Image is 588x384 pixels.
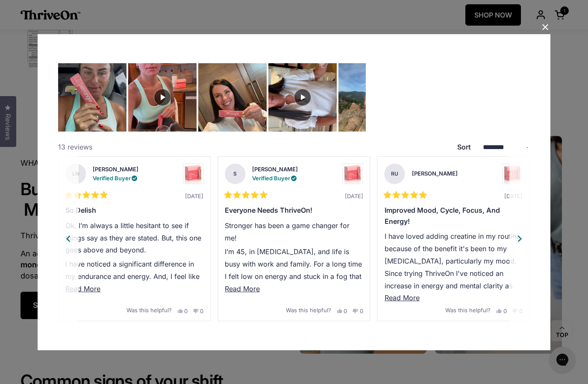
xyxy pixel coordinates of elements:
[286,307,331,314] span: Was this helpful?
[65,258,203,320] p: I have noticed a significant difference in my endurance and energy. And, I feel like it is helpin...
[509,156,530,321] button: Next
[268,63,337,132] img: Customer-uploaded video, show more details
[58,142,92,153] div: 13 reviews
[183,163,203,184] a: View ThriveOn Stronger
[374,156,533,321] li: Slide 8
[177,308,188,314] button: 0
[252,166,298,173] strong: [PERSON_NAME]
[58,156,530,321] div: Review Carousel
[353,308,363,314] button: 0
[58,63,126,132] img: A woman with blonde hair and red nail polish holding a pink packet while sitting in what appears ...
[338,63,407,132] img: Woman in athletic wear standing on rocky outcrop with mountains and blue sky in background
[225,205,363,216] div: Everyone needs ThriveOn!
[385,293,420,302] span: Read More
[55,156,214,321] li: Slide 6
[385,292,523,304] button: Read More
[343,163,363,184] a: View ThriveOn Stronger
[345,193,363,199] span: [DATE]
[504,193,523,199] span: [DATE]
[128,63,197,132] img: Customer-uploaded video, show more details
[58,55,530,330] div: Rated 5.0 out of 5 stars Based on 13 reviews
[4,3,30,29] button: Gorgias live chat
[65,284,100,293] span: Read More
[225,284,260,293] span: Read More
[185,193,203,199] span: [DATE]
[93,173,138,182] div: Verified Buyer
[58,156,79,321] button: Previous
[93,166,138,173] strong: [PERSON_NAME]
[65,205,203,216] div: So delish
[225,163,245,184] strong: S
[126,307,172,314] span: Was this helpful?
[65,219,203,256] p: Ok, I’m always a little hesitant to see if things say as they are stated. But, this one goes abov...
[502,163,523,184] a: View ThriveOn Stronger
[496,308,506,314] button: 0
[65,282,203,295] button: Read More
[445,307,491,314] span: Was this helpful?
[58,63,366,132] div: Carousel of customer-uploaded media. Press left and right arrows to navigate. Press enter or spac...
[412,170,458,177] strong: [PERSON_NAME]
[193,308,203,314] button: 0
[225,219,363,244] p: Stronger has been a game changer for me!
[198,63,267,132] img: Woman in white shirt smiling and holding a red product package that says "stronger" in a kitchen ...
[457,143,471,151] label: Sort
[225,282,363,295] button: Read More
[385,163,405,184] strong: RU
[65,163,86,184] strong: LN
[538,21,552,34] button: Close Dialog
[337,308,347,314] button: 0
[225,246,363,295] p: I’m 45, in [MEDICAL_DATA], and life is busy with work and family. For a long time I felt low on e...
[385,230,523,317] p: I have loved adding creatine in my routine because of the benefit it's been to my [MEDICAL_DATA],...
[385,205,523,227] div: Improved Mood, Cycle, Focus, and Energy!
[214,156,373,321] li: Slide 7
[252,173,298,182] div: Verified Buyer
